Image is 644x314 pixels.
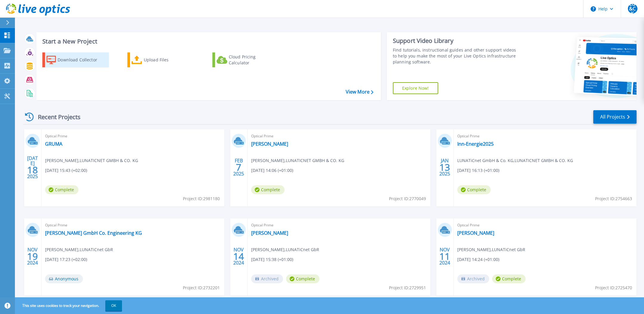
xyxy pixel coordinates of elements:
a: GRUMA [45,141,62,147]
h3: Start a New Project [42,38,373,45]
span: LUNATiCnet GmbH & Co. KG , LUNATICNET GMBH & CO. KG [457,157,573,164]
span: 13 [439,165,450,170]
a: [PERSON_NAME] GmbH Co. Engineering KG [45,230,142,236]
span: Archived [251,274,283,283]
span: Anonymous [45,274,83,283]
div: FEB 2025 [233,156,244,178]
div: Download Collector [58,54,105,66]
span: [DATE] 17:23 (+02:00) [45,256,87,263]
span: [DATE] 14:06 (+01:00) [251,167,293,174]
a: Explore Now! [393,82,438,94]
span: Complete [492,274,526,283]
span: Optical Prime [251,222,427,228]
div: Find tutorials, instructional guides and other support videos to help you make the most of your L... [393,47,521,65]
span: This site uses cookies to track your navigation. [16,300,122,311]
span: Project ID: 2754663 [595,195,632,202]
span: 14 [233,254,244,259]
span: [DATE] 15:43 (+02:00) [45,167,87,174]
span: 7 [236,165,241,170]
span: Optical Prime [45,133,221,139]
span: Complete [251,185,285,194]
a: Download Collector [42,52,109,67]
div: NOV 2024 [27,245,38,267]
div: Cloud Pricing Calculator [229,54,277,66]
div: JAN 2025 [439,156,450,178]
a: Upload Files [127,52,194,67]
div: Recent Projects [23,110,89,124]
span: Optical Prime [457,133,633,139]
span: Archived [457,274,489,283]
a: [PERSON_NAME] [251,230,288,236]
span: 11 [439,254,450,259]
span: [PERSON_NAME] , LUNATiCnet GbR [45,246,113,253]
span: Project ID: 2725470 [595,285,632,291]
span: Optical Prime [457,222,633,228]
div: Upload Files [144,54,191,66]
span: Optical Prime [45,222,221,228]
span: Project ID: 2981180 [183,195,220,202]
span: 19 [27,254,38,259]
span: Complete [457,185,491,194]
div: NOV 2024 [233,245,244,267]
span: 18 [27,167,38,172]
div: [DATE] 2025 [27,156,38,178]
span: [DATE] 14:24 (+01:00) [457,256,499,263]
a: View More [346,89,373,95]
span: [PERSON_NAME] , LUNATICNET GMBH & CO. KG [45,157,138,164]
span: Optical Prime [251,133,427,139]
div: NOV 2024 [439,245,450,267]
span: LG&CK [628,1,637,16]
a: [PERSON_NAME] [251,141,288,147]
div: Support Video Library [393,37,521,45]
a: All Projects [593,110,637,124]
span: [DATE] 15:38 (+01:00) [251,256,293,263]
span: Project ID: 2732201 [183,285,220,291]
a: Inn-Energie2025 [457,141,494,147]
span: Project ID: 2770049 [389,195,426,202]
span: [PERSON_NAME] , LUNATiCnet GbR [251,246,319,253]
a: Cloud Pricing Calculator [212,52,279,67]
span: [PERSON_NAME] , LUNATiCnet GbR [457,246,525,253]
span: Project ID: 2729951 [389,285,426,291]
span: [DATE] 16:13 (+01:00) [457,167,499,174]
a: [PERSON_NAME] [457,230,494,236]
span: [PERSON_NAME] , LUNATICNET GMBH & CO. KG [251,157,344,164]
span: Complete [286,274,319,283]
button: OK [105,300,122,311]
span: Complete [45,185,78,194]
